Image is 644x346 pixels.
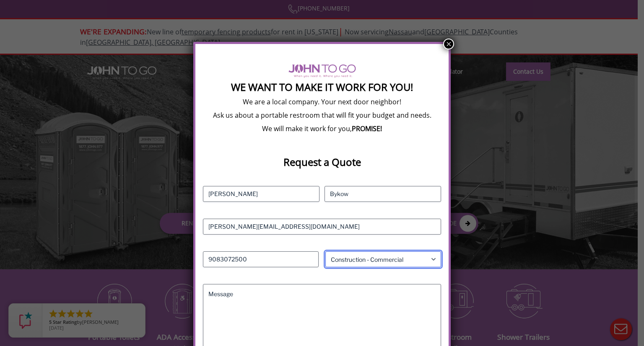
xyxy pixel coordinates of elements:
[203,186,319,202] input: First Name
[283,155,361,169] strong: Request a Quote
[203,111,441,120] p: Ask us about a portable restroom that will fit your budget and needs.
[231,80,413,94] strong: We Want To Make It Work For You!
[203,219,441,235] input: Email
[325,186,441,202] input: Last Name
[288,64,356,77] img: logo of viptogo
[443,39,454,49] button: Close
[203,124,441,133] p: We will make it work for you,
[203,97,441,106] p: We are a local company. Your next door neighbor!
[352,124,382,133] b: PROMISE!
[203,251,319,267] input: Phone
